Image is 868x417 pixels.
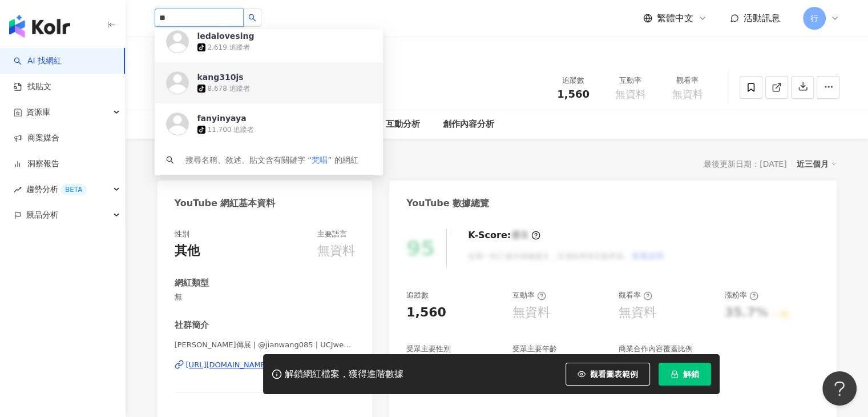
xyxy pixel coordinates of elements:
div: 觀看率 [666,75,709,86]
span: 解鎖 [683,370,699,379]
div: 觀看率 [619,290,652,300]
div: 性別 [175,229,189,239]
span: search [166,156,174,164]
div: 受眾主要性別 [406,344,451,354]
div: 無資料 [317,242,355,260]
div: ledalovesing [197,30,255,42]
span: 無資料 [615,89,646,100]
div: 8,678 追蹤者 [208,84,250,94]
div: 網紅類型 [175,277,209,289]
div: 解鎖網紅檔案，獲得進階數據 [285,368,403,380]
a: 找貼文 [14,81,51,93]
div: 社群簡介 [175,319,209,331]
div: 無資料 [619,304,656,322]
div: 互動分析 [386,118,420,131]
span: 無資料 [672,89,703,100]
button: 解鎖 [659,363,711,386]
a: searchAI 找網紅 [14,55,62,67]
img: KOL Avatar [166,30,189,53]
div: 最後更新日期：[DATE] [704,159,786,169]
span: 無 [175,292,356,302]
span: 趨勢分析 [26,177,87,202]
a: 洞察報告 [14,158,59,170]
div: 無資料 [512,304,550,322]
div: YouTube 數據總覽 [406,197,489,210]
span: 繁體中文 [657,12,693,25]
div: 漲粉率 [725,290,758,300]
div: 主要語言 [317,229,347,239]
div: 近三個月 [797,157,837,171]
div: 2,619 追蹤者 [208,43,250,53]
div: 追蹤數 [406,290,429,300]
div: 互動率 [609,75,652,86]
div: 受眾主要年齡 [512,344,557,354]
div: 商業合作內容覆蓋比例 [619,344,693,354]
div: 搜尋名稱、敘述、貼文含有關鍵字 “ ” 的網紅 [185,154,358,166]
div: 追蹤數 [552,75,595,86]
span: 1,560 [557,88,590,100]
span: search [248,14,256,22]
span: 行 [810,12,818,25]
span: 資源庫 [26,99,50,125]
span: lock [671,370,679,378]
img: KOL Avatar [166,71,189,94]
span: 梵唱 [312,155,328,165]
span: [PERSON_NAME]傳展 | @jianwang085 | UCJweUi1Tbr3V1nTi1MFFg3w [175,340,356,350]
img: KOL Avatar [166,113,189,135]
span: rise [14,186,22,194]
a: 商案媒合 [14,133,59,144]
button: 觀看圖表範例 [566,363,650,386]
div: BETA [60,184,87,195]
div: K-Score : [468,229,540,242]
div: fanyinyaya [197,113,247,124]
div: 創作內容分析 [443,118,494,131]
div: 互動率 [512,290,546,300]
span: 觀看圖表範例 [590,370,638,379]
div: 其他 [175,242,200,260]
div: YouTube 網紅基本資料 [175,197,276,210]
img: logo [9,15,70,38]
div: kang310js [197,71,244,83]
div: 1,560 [406,304,446,322]
div: 11,700 追蹤者 [208,125,255,135]
span: 活動訊息 [744,13,780,23]
span: 競品分析 [26,202,58,228]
